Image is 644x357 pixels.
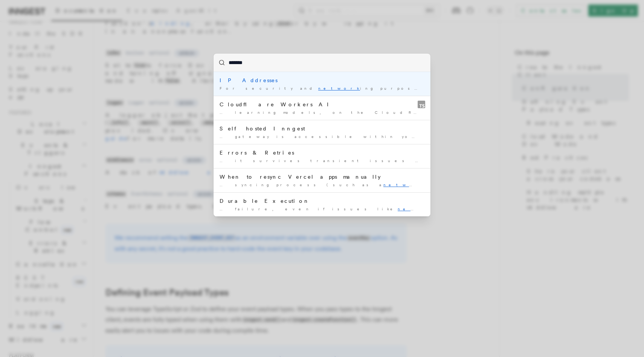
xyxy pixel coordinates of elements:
[220,86,424,91] div: For security and ing purposes, you may need to know …
[220,125,424,132] div: Self hosted Inngest
[220,206,424,212] div: … failure, even if issues like failures or timeouts occur …
[220,110,424,115] div: … learning models, on the Cloudflare , from your own code …
[318,86,360,90] mark: network
[220,182,424,188] div: … syncing process (such as a error) You chose not …
[220,101,424,108] div: Cloudflare Workers AI
[383,182,425,187] mark: network
[220,197,424,205] div: Durable Execution
[220,158,424,164] div: … it survives transient issues like timeouts, outages, or database …
[398,207,440,211] mark: network
[220,173,424,181] div: When to resync Vercel apps manually
[220,134,424,139] div: … gateway is accessible within your . The Inngest WebSocket …
[220,149,424,156] div: Errors & Retries
[220,77,424,84] div: IP Addresses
